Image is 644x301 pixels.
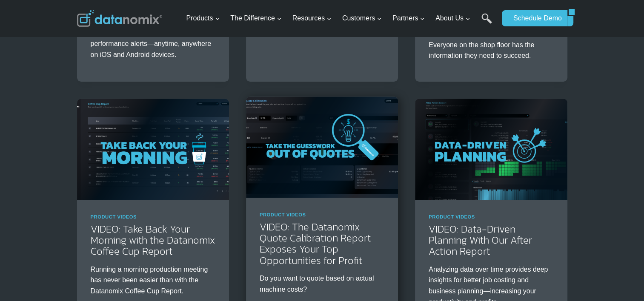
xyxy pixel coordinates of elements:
[429,40,553,61] p: Everyone on the shop floor has the information they need to succeed.
[91,214,137,219] a: Product Videos
[77,10,162,27] img: Datanomix
[186,13,220,24] span: Products
[502,10,567,26] a: Schedule Demo
[91,264,215,297] p: Running a morning production meeting has never been easier than with the Datanomix Coffee Cup Rep...
[292,13,332,24] span: Resources
[77,99,229,200] img: VIDEO: Take Back Your Morning with the Datanomix Coffee Cup Report
[415,99,567,200] img: VIDEO: Data-Driven Planning With Our After Action Report
[230,13,282,24] span: The Difference
[435,13,470,24] span: About Us
[246,97,398,198] img: VIDEO: The Datanomix Quote Calibration Report Exposes Your Top Opportunities for Profit
[481,13,492,32] a: Search
[91,221,215,259] a: VIDEO: Take Back Your Morning with the Datanomix Coffee Cup Report
[260,219,371,268] a: VIDEO: The Datanomix Quote Calibration Report Exposes Your Top Opportunities for Profit
[183,5,498,32] nav: Primary Navigation
[429,221,532,259] a: VIDEO: Data-Driven Planning With Our After Action Report
[342,13,382,24] span: Customers
[260,212,306,217] a: Product Videos
[260,273,384,295] p: Do you want to quote based on actual machine costs?
[429,214,475,219] a: Product Videos
[392,13,425,24] span: Partners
